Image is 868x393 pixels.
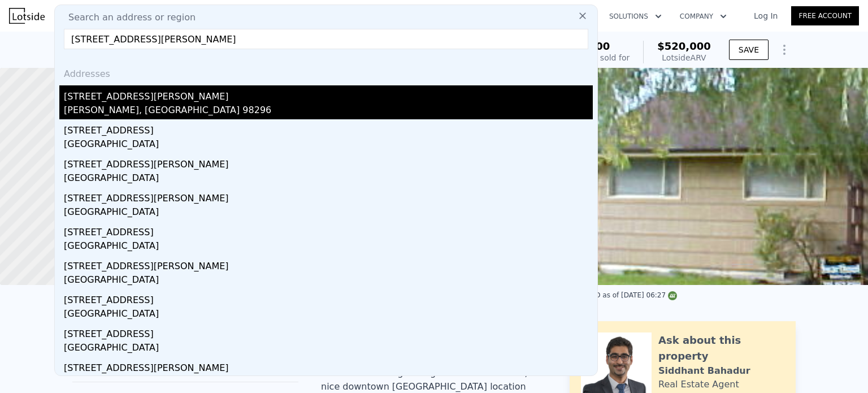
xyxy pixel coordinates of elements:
[64,137,593,153] div: [GEOGRAPHIC_DATA]
[64,153,593,171] div: [STREET_ADDRESS][PERSON_NAME]
[600,6,671,27] button: Solutions
[791,6,859,25] a: Free Account
[740,10,791,21] a: Log In
[64,273,593,289] div: [GEOGRAPHIC_DATA]
[64,85,593,103] div: [STREET_ADDRESS][PERSON_NAME]
[64,29,588,49] input: Enter an address, city, region, neighborhood or zip code
[64,323,593,341] div: [STREET_ADDRESS]
[64,341,593,357] div: [GEOGRAPHIC_DATA]
[64,205,593,221] div: [GEOGRAPHIC_DATA]
[668,291,677,300] img: NWMLS Logo
[64,187,593,205] div: [STREET_ADDRESS][PERSON_NAME]
[64,239,593,255] div: [GEOGRAPHIC_DATA]
[64,255,593,273] div: [STREET_ADDRESS][PERSON_NAME]
[657,40,711,52] span: $520,000
[64,375,593,391] div: [GEOGRAPHIC_DATA]
[671,6,736,27] button: Company
[9,8,45,24] img: Lotside
[773,38,796,61] button: Show Options
[64,171,593,187] div: [GEOGRAPHIC_DATA]
[658,364,750,378] div: Siddhant Bahadur
[64,119,593,137] div: [STREET_ADDRESS]
[729,40,769,60] button: SAVE
[59,11,196,24] span: Search an address or region
[657,52,711,63] div: Lotside ARV
[64,357,593,375] div: [STREET_ADDRESS][PERSON_NAME]
[59,58,593,85] div: Addresses
[64,103,593,119] div: [PERSON_NAME], [GEOGRAPHIC_DATA] 98296
[658,378,739,391] div: Real Estate Agent
[64,289,593,307] div: [STREET_ADDRESS]
[64,221,593,239] div: [STREET_ADDRESS]
[64,307,593,323] div: [GEOGRAPHIC_DATA]
[658,332,784,364] div: Ask about this property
